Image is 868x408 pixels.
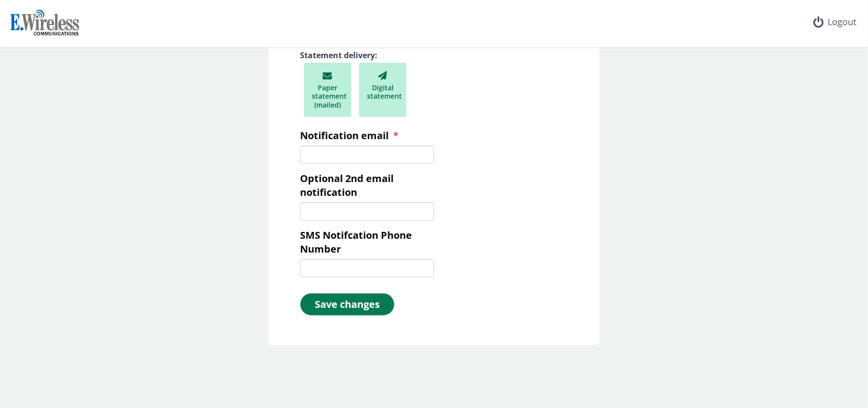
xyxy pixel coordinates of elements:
[300,50,381,61] span: Statement delivery:
[300,228,412,256] span: SMS Notifcation Phone Number
[304,63,351,117] div: Paper statement (mailed)
[300,293,395,316] button: Save changes
[300,129,389,142] span: Notification email
[359,63,406,117] div: Digital statement
[300,172,394,199] span: Optional 2nd email notification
